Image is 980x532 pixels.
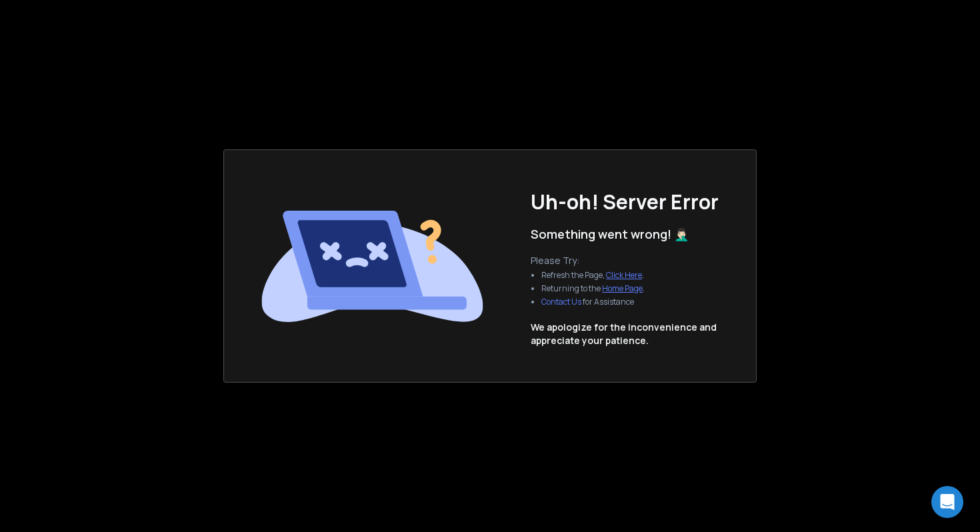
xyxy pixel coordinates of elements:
li: Returning to the . [541,283,645,294]
a: Home Page [602,283,643,294]
p: Please Try: [531,254,655,267]
p: We apologize for the inconvenience and appreciate your patience. [531,321,717,347]
button: Contact Us [541,297,581,307]
li: Refresh the Page, . [541,270,645,281]
p: Something went wrong! 🤦🏻‍♂️ [531,225,689,243]
a: Click Here [606,269,642,281]
h1: Uh-oh! Server Error [531,190,719,214]
li: for Assistance [541,297,645,307]
div: Open Intercom Messenger [931,486,963,518]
